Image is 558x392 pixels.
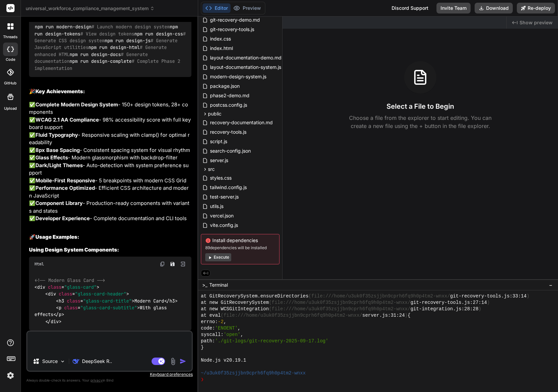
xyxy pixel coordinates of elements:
span: < = > [45,291,129,297]
span: # Generate enhanced HTML [34,45,169,57]
span: git-integration.js:28:28 [410,306,478,312]
span: # Launch modern design system [91,24,170,30]
strong: Glass Effects [35,154,68,161]
span: ) [405,312,407,319]
span: postcss.config.js [209,101,248,109]
strong: Using Design System Components: [29,246,119,253]
span: < = > [34,284,99,290]
span: < = > [56,298,134,304]
span: , [238,325,240,332]
strong: Complete Modern Design System [35,101,118,108]
img: copy [160,261,165,267]
img: settings [5,370,16,381]
button: Invite Team [436,3,471,14]
strong: Developer Experience [35,215,90,221]
span: git-recovery-demo.md [209,16,261,24]
span: div [37,284,45,290]
span: "glass-card-title" [83,298,132,304]
button: − [548,280,554,290]
img: Pick Models [60,359,65,364]
span: 'ENOENT' [215,325,238,332]
button: Execute [205,253,231,261]
span: h3 [169,298,175,304]
span: "glass-card" [64,284,97,290]
span: "glass-card-subtitle" [80,305,137,311]
span: − [549,282,553,288]
span: syscall: [201,332,223,338]
span: server.js:31:24 [362,312,405,319]
span: errno: [201,319,218,325]
span: (file:///home/u3uk0f35zsjjbn9cprh6fq9h0p4tm2-wnxx/ [309,293,450,299]
span: at new GitRecoverySystem [201,299,269,306]
img: Open in Browser [180,261,186,267]
span: </ > [45,318,61,324]
span: , [223,319,226,325]
span: vite.config.js [209,221,239,229]
strong: Component Library [35,200,83,206]
label: code [6,57,15,62]
span: modern-design-system.js [209,73,267,81]
code: npm run modern-design npm run design-tokens npm run design-css npm run design-js npm run design-h... [34,23,188,72]
button: Save file [168,259,177,269]
span: (file:///home/u3uk0f35zsjjbn9cprh6fq9h0p4tm2-wnxx/ [269,306,410,312]
span: at eval [201,312,221,319]
span: code: [201,325,215,332]
span: # View design tokens [80,31,134,37]
span: vercel.json [209,212,234,220]
strong: Dark/Light Themes [35,162,83,168]
strong: Mobile-First Responsive [35,177,95,184]
label: threads [3,34,18,40]
span: Show preview [520,19,553,26]
span: < = > [56,305,140,311]
strong: Fluid Typography [35,132,78,138]
p: ✅ - 150+ design tokens, 28+ components ✅ - 98% accessibility score with full keyboard support ✅ -... [29,101,191,223]
span: p [59,305,61,311]
span: >_ [202,282,207,288]
span: at GitRecoverySystem.ensureDirectories [201,293,309,299]
span: styles.css [209,174,232,182]
span: index.css [209,35,232,43]
span: utils.js [209,202,224,210]
span: class [67,298,80,304]
span: h3 [59,298,64,304]
button: Download [475,3,513,14]
span: { [408,312,410,319]
span: div [48,291,56,297]
span: ) [527,293,529,299]
span: ❯ [201,376,204,383]
span: , [240,332,243,338]
button: Re-deploy [517,3,555,14]
h2: 🚀 [29,233,191,241]
p: Always double-check its answers. Your in Bind [26,377,193,384]
span: ~/u3uk0f35zsjjbn9cprh6fq9h0p4tm2-wnxx [201,370,305,376]
span: git-recovery-tools.js [209,25,255,33]
img: DeepSeek R1 (671B-Full) [73,358,79,365]
span: <!-- Modern Glass Card --> [35,277,105,283]
span: universal_workforce_compliance_management_system [26,5,155,12]
button: Editor [203,3,231,13]
span: "glass-card-header" [75,291,126,297]
label: Upload [4,106,17,111]
p: Choose a file from the explorer to start editing. You can create a new file using the + button in... [345,114,496,130]
span: ) [487,299,489,306]
span: Install dependencies [205,237,275,244]
span: (file:///home/u3uk0f35zsjjbn9cprh6fq9h0p4tm2-wnxx/ [221,312,363,319]
span: (file:///home/u3uk0f35zsjjbn9cprh6fq9h0p4tm2-wnxx/ [269,299,410,306]
strong: WCAG 2.1 AA Compliance [35,116,99,123]
strong: 8px Base Spacing [35,147,80,153]
p: Source [42,358,58,365]
span: 'open' [223,332,240,338]
span: search-config.json [209,147,251,155]
span: tailwind.config.js [209,183,247,191]
span: # Generate JavaScript utilities [34,37,180,50]
span: './git-logs/git-recovery-2025-09-17.log' [215,338,328,344]
strong: Usage Examples: [35,234,79,240]
span: -2 [218,319,223,325]
span: } [201,344,204,351]
span: at new WCSGitIntegration [201,306,269,312]
span: path: [201,338,215,344]
img: icon [180,358,186,365]
span: recovery-documentation.md [209,119,273,127]
span: ) [478,306,481,312]
span: # Generate CSS design system [34,31,188,44]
